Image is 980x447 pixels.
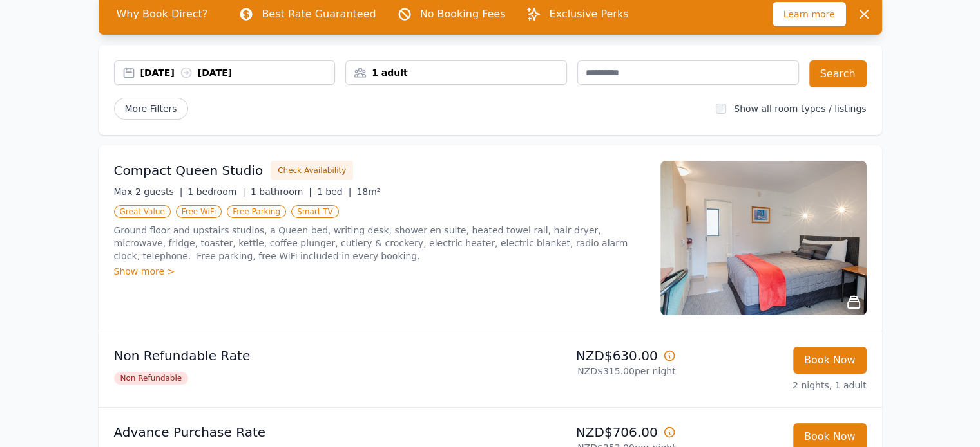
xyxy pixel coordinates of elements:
[291,205,339,218] span: Smart TV
[140,66,335,79] div: [DATE] [DATE]
[114,161,264,179] h3: Compact Queen Studio
[176,205,222,218] span: Free WiFi
[106,1,218,27] span: Why Book Direct?
[686,379,867,392] p: 2 nights, 1 adult
[495,423,676,441] p: NZD$706.00
[271,161,353,180] button: Check Availability
[114,347,485,365] p: Non Refundable Rate
[114,98,188,120] span: More Filters
[773,2,846,26] span: Learn more
[262,6,376,22] p: Best Rate Guaranteed
[114,224,645,262] p: Ground floor and upstairs studios, a Queen bed, writing desk, shower en suite, heated towel rail,...
[114,187,183,197] span: Max 2 guests |
[734,104,866,114] label: Show all room types / listings
[809,60,867,87] button: Search
[317,187,351,197] span: 1 bed |
[420,6,506,22] p: No Booking Fees
[227,205,286,218] span: Free Parking
[114,423,485,441] p: Advance Purchase Rate
[251,187,312,197] span: 1 bathroom |
[356,187,380,197] span: 18m²
[495,365,676,378] p: NZD$315.00 per night
[187,187,245,197] span: 1 bedroom |
[793,347,867,374] button: Book Now
[495,347,676,365] p: NZD$630.00
[114,205,171,218] span: Great Value
[549,6,628,22] p: Exclusive Perks
[114,372,189,385] span: Non Refundable
[346,66,566,79] div: 1 adult
[114,265,645,278] div: Show more >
